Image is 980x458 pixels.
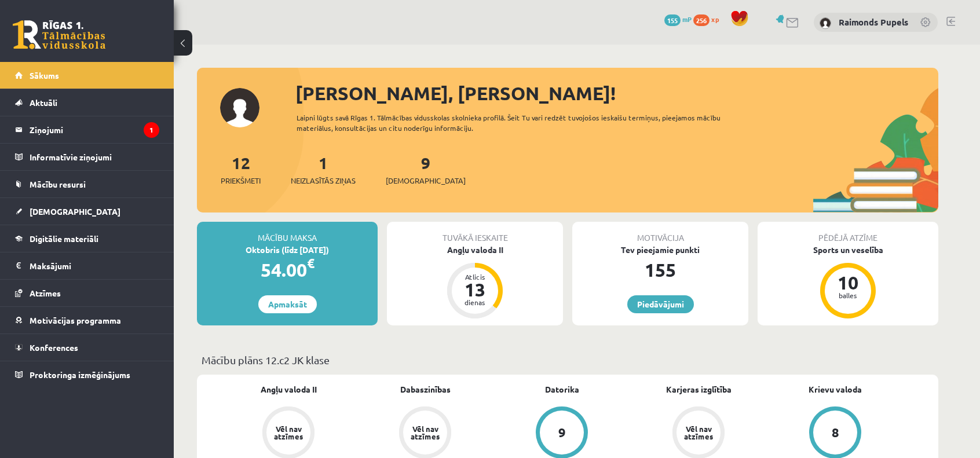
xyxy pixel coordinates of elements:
a: [DEMOGRAPHIC_DATA] [15,198,159,225]
div: Vēl nav atzīmes [409,425,441,440]
a: Aktuāli [15,89,159,116]
a: Proktoringa izmēģinājums [15,361,159,388]
div: 10 [831,273,865,292]
a: Piedāvājumi [627,295,694,313]
a: Apmaksāt [258,295,317,313]
span: Atzīmes [30,288,61,298]
legend: Informatīvie ziņojumi [30,144,159,170]
a: Motivācijas programma [15,307,159,334]
div: Tuvākā ieskaite [387,222,563,244]
a: Angļu valoda II Atlicis 13 dienas [387,244,563,320]
div: balles [831,292,865,299]
div: Motivācija [572,222,748,244]
div: Tev pieejamie punkti [572,244,748,256]
p: Mācību plāns 12.c2 JK klase [202,352,934,368]
span: 256 [693,14,710,26]
span: xp [711,14,719,24]
a: Dabaszinības [400,383,451,395]
a: Konferences [15,334,159,361]
div: 9 [558,426,566,439]
div: Pēdējā atzīme [758,222,938,244]
span: Priekšmeti [221,175,261,186]
span: Aktuāli [30,97,57,108]
span: Neizlasītās ziņas [291,175,356,186]
div: Laipni lūgts savā Rīgas 1. Tālmācības vidusskolas skolnieka profilā. Šeit Tu vari redzēt tuvojošo... [297,112,741,133]
div: Vēl nav atzīmes [682,425,715,440]
a: Maksājumi [15,252,159,279]
div: Atlicis [458,273,492,280]
div: Vēl nav atzīmes [272,425,305,440]
a: Krievu valoda [809,383,862,395]
a: Ziņojumi1 [15,116,159,143]
span: Mācību resursi [30,179,86,189]
div: 8 [832,426,839,439]
legend: Ziņojumi [30,116,159,143]
span: [DEMOGRAPHIC_DATA] [30,206,120,217]
span: Motivācijas programma [30,315,121,325]
a: 9[DEMOGRAPHIC_DATA] [386,152,466,186]
div: Angļu valoda II [387,244,563,256]
div: [PERSON_NAME], [PERSON_NAME]! [295,79,938,107]
a: Raimonds Pupels [839,16,908,28]
a: Sākums [15,62,159,89]
span: Konferences [30,342,78,353]
a: Sports un veselība 10 balles [758,244,938,320]
a: Angļu valoda II [261,383,317,395]
div: Mācību maksa [197,222,378,244]
div: dienas [458,299,492,306]
a: 155 mP [664,14,692,24]
a: Karjeras izglītība [666,383,732,395]
span: Digitālie materiāli [30,233,98,244]
span: 155 [664,14,681,26]
a: 256 xp [693,14,725,24]
legend: Maksājumi [30,252,159,279]
span: [DEMOGRAPHIC_DATA] [386,175,466,186]
a: Informatīvie ziņojumi [15,144,159,170]
div: 155 [572,256,748,284]
a: Mācību resursi [15,171,159,197]
span: mP [682,14,692,24]
span: € [307,255,315,272]
div: 13 [458,280,492,299]
span: Proktoringa izmēģinājums [30,369,130,380]
a: Digitālie materiāli [15,225,159,252]
div: 54.00 [197,256,378,284]
div: Oktobris (līdz [DATE]) [197,244,378,256]
span: Sākums [30,70,59,80]
img: Raimonds Pupels [820,17,831,29]
a: Datorika [545,383,579,395]
i: 1 [144,122,159,138]
a: Rīgas 1. Tālmācības vidusskola [13,20,105,49]
div: Sports un veselība [758,244,938,256]
a: 12Priekšmeti [221,152,261,186]
a: Atzīmes [15,280,159,306]
a: 1Neizlasītās ziņas [291,152,356,186]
